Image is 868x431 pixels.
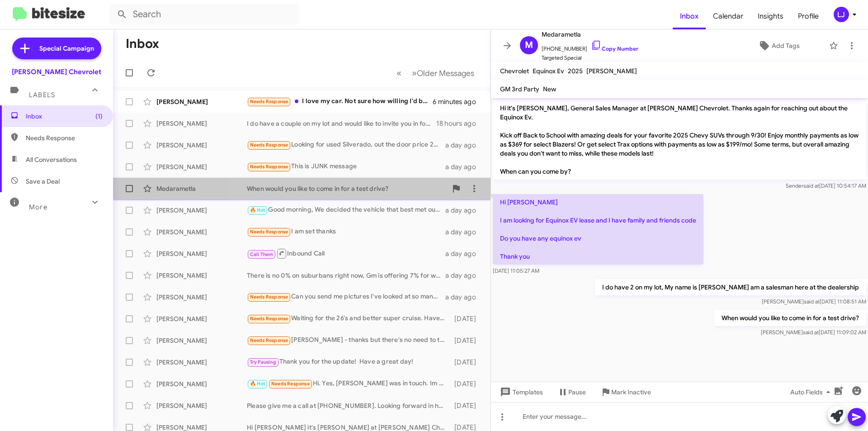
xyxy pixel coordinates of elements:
div: [PERSON_NAME] [156,271,247,280]
a: Profile [791,3,826,29]
div: [PERSON_NAME] [156,141,247,150]
span: Inbox [26,112,103,121]
button: Pause [550,384,593,400]
span: 🔥 Hot [250,207,265,213]
span: Needs Response [250,316,288,322]
div: a day ago [445,227,483,237]
span: Chevrolet [500,67,529,75]
span: » [412,67,417,79]
div: a day ago [445,206,483,215]
div: [PERSON_NAME] [156,314,247,323]
p: Hi [PERSON_NAME] I am looking for Equinox EV lease and I have family and friends code Do you have... [493,194,703,265]
button: Previous [391,64,407,82]
span: Sender [DATE] 10:54:17 AM [786,182,866,189]
div: a day ago [445,162,483,171]
span: All Conversations [26,155,77,164]
div: a day ago [445,271,483,280]
span: New [543,85,556,93]
span: said at [803,182,819,189]
span: [DATE] 11:05:27 AM [493,267,539,274]
span: Call Them [250,251,274,257]
span: Older Messages [417,68,474,78]
input: Search [109,4,299,25]
div: [DATE] [450,336,483,345]
a: Insights [750,3,791,29]
div: Can you send me pictures I've looked at so many trucks [247,292,445,302]
p: When would you like to come in for a test drive? [714,310,866,326]
div: Please give me a call at [PHONE_NUMBER]. Looking forward in hearing from you. [247,401,450,410]
span: [PERSON_NAME] [586,67,637,75]
button: Next [406,64,480,82]
span: [PERSON_NAME] [DATE] 11:08:51 AM [762,298,866,305]
div: Thank you for the update! Have a great day! [247,357,450,367]
div: a day ago [445,249,483,258]
span: Needs Response [250,294,288,300]
div: [PERSON_NAME] [156,336,247,345]
span: Pause [568,384,586,400]
div: LJ [834,7,849,22]
div: [PERSON_NAME] Chevrolet [12,67,101,76]
span: Needs Response [26,133,103,142]
span: M [525,38,533,52]
div: [PERSON_NAME] [156,227,247,237]
span: Medarametla [542,29,638,40]
div: [PERSON_NAME] [156,379,247,388]
div: I love my car. Not sure how willing I'd be, but with the right price and my monthly payment remai... [247,96,433,107]
button: LJ [826,7,858,22]
span: [PHONE_NUMBER] [542,40,638,53]
span: Needs Response [250,229,288,235]
span: 🔥 Hot [250,381,265,387]
p: I do have 2 on my lot, My name is [PERSON_NAME] am a salesman here at the dealership [595,279,866,295]
span: Targeted Special [542,53,638,62]
span: 2025 [568,67,583,75]
div: a day ago [445,141,483,150]
span: GM 3rd Party [500,85,539,93]
nav: Page navigation example [392,64,480,82]
div: 6 minutes ago [433,97,483,106]
div: [PERSON_NAME] [156,119,247,128]
div: [DATE] [450,314,483,323]
span: Special Campaign [39,44,94,53]
h1: Inbox [126,37,159,51]
span: Needs Response [271,381,310,387]
span: [PERSON_NAME] [DATE] 11:09:02 AM [761,329,866,336]
span: Save a Deal [26,177,60,186]
span: Auto Fields [790,384,834,400]
span: Mark Inactive [611,384,651,400]
div: Looking for used Silverado, out the door price 25,000--28,000. Crew cab [DATE]-[DATE] [247,140,445,150]
span: Add Tags [772,38,800,54]
span: Needs Response [250,337,288,343]
div: [PERSON_NAME] [156,293,247,302]
button: Templates [491,384,550,400]
div: [PERSON_NAME] [156,401,247,410]
div: 18 hours ago [436,119,483,128]
span: said at [804,298,820,305]
div: [DATE] [450,379,483,388]
span: « [396,67,401,79]
div: This is JUNK message [247,161,445,172]
div: [PERSON_NAME] [156,206,247,215]
a: Copy Number [591,45,638,52]
span: Labels [29,91,55,99]
div: Inbound Call [247,248,445,259]
div: [PERSON_NAME] [156,249,247,258]
div: I am set thanks [247,227,445,237]
span: Needs Response [250,164,288,170]
span: Equinox Ev [533,67,564,75]
div: [PERSON_NAME] [156,162,247,171]
span: Needs Response [250,99,288,104]
div: [DATE] [450,358,483,367]
button: Mark Inactive [593,384,658,400]
span: Needs Response [250,142,288,148]
span: Try Pausing [250,359,276,365]
div: I do have a couple on my lot and would like to invite you in for a test drive and some pricing in... [247,119,436,128]
span: (1) [95,112,103,121]
button: Auto Fields [783,384,841,400]
a: Calendar [706,3,750,29]
a: Special Campaign [12,38,101,59]
a: Inbox [673,3,706,29]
